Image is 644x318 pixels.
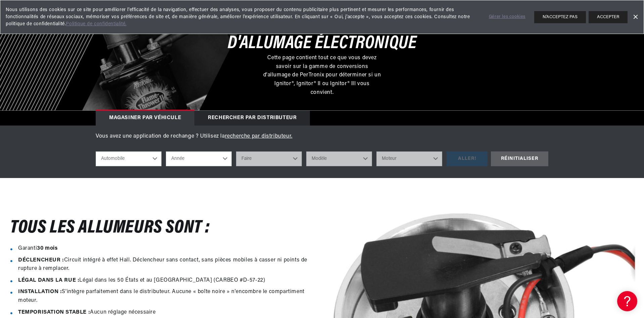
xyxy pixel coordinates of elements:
[306,151,372,166] select: Modèle
[18,257,307,272] font: Circuit intégré à effet Hall. Déclencheur sans contact, sans pièces mobiles à casser ni points de...
[18,289,62,294] font: INSTALLATION :
[208,115,296,120] font: Rechercher par distributeur
[96,151,162,166] select: Type de trajet
[228,19,417,53] font: Kits de conversion d'allumage électronique
[90,310,155,315] font: Aucun réglage nécessaire
[225,134,292,139] a: recherche par distributeur.
[534,11,586,23] button: N'ACCEPTEZ PAS
[6,7,470,27] font: Nous utilisons des cookies sur ce site pour améliorer l'efficacité de la navigation, effectuer de...
[79,278,265,283] font: Légal dans les 50 États et au [GEOGRAPHIC_DATA] (CARBEO #D-57-22)
[166,151,232,166] select: Année
[66,22,126,27] a: Politique de confidentialité.
[96,134,225,139] font: Vous avez une application de rechange ? Utilisez la
[589,11,628,23] button: ACCEPTER
[18,289,305,303] font: S'intègre parfaitement dans le distributeur. Aucune « boîte noire » n'encombre le compartiment mo...
[37,246,57,251] font: 30 mois
[489,14,525,19] font: Gérer les cookies
[491,151,548,167] div: RÉINITIALISER
[489,13,525,21] a: Gérer les cookies
[18,278,79,283] font: LÉGAL DANS LA RUE :
[18,310,90,315] font: TEMPORISATION STABLE :
[543,15,578,19] font: N'ACCEPTEZ PAS
[10,219,210,237] font: Tous les allumeurs sont :
[376,151,442,166] select: Moteur
[597,15,619,19] font: ACCEPTER
[18,257,64,263] font: DÉCLENCHEUR :
[263,55,381,95] font: Cette page contient tout ce que vous devez savoir sur la gamme de conversions d'allumage de PerTr...
[236,151,302,166] select: Faire
[18,246,37,251] font: Garanti
[109,115,181,120] font: Magasiner par véhicule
